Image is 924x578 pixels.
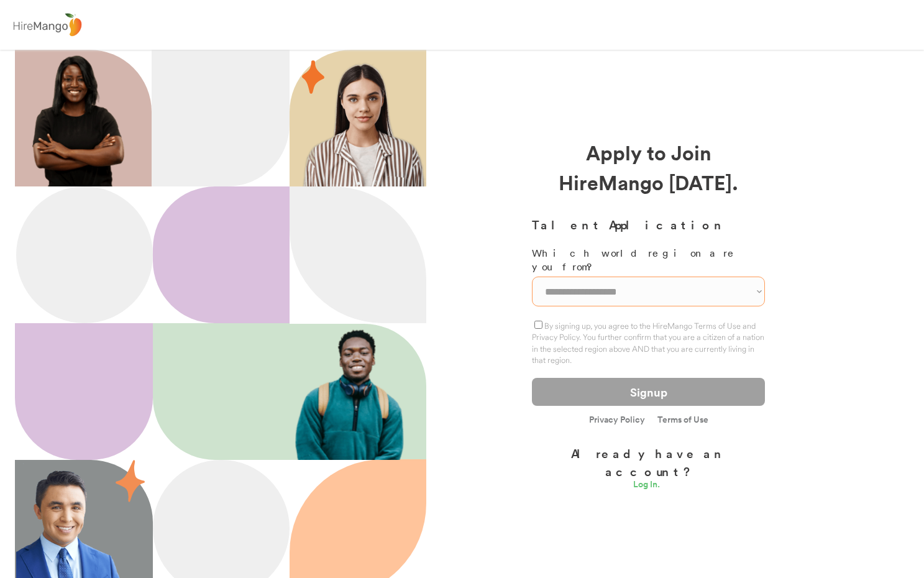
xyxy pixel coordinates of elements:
button: Signup [532,378,765,406]
img: 29 [302,60,324,94]
a: Privacy Policy [589,415,645,426]
img: 202x218.png [290,324,416,460]
h3: Talent Application [532,216,765,234]
img: Ellipse%2012 [16,186,153,323]
a: Terms of Use [657,415,708,424]
label: By signing up, you agree to the HireMango Terms of Use and Privacy Policy. You further confirm th... [532,321,764,365]
img: hispanic%20woman.png [302,62,426,186]
img: 55 [116,460,145,502]
img: 200x220.png [17,50,139,186]
div: Already have an account? [532,444,765,480]
div: Apply to Join HireMango [DATE]. [532,137,765,197]
img: logo%20-%20hiremango%20gray.png [9,11,85,40]
div: Which world region are you from? [532,246,765,274]
a: Log In. [633,480,664,492]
